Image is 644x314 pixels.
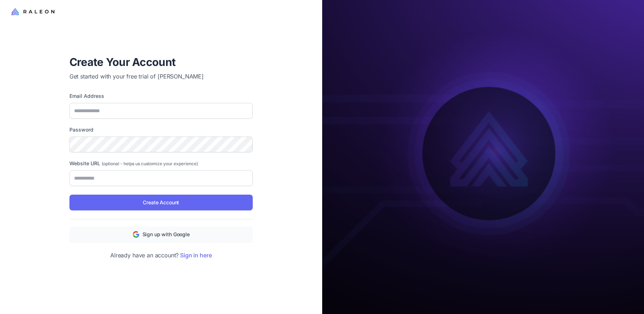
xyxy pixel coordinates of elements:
button: Sign up with Google [69,227,253,242]
span: Sign up with Google [142,230,190,238]
span: Create Account [143,199,179,206]
label: Password [69,126,253,134]
a: Sign in here [180,252,212,259]
label: Website URL [69,160,253,167]
h1: Create Your Account [69,55,253,69]
span: (optional - helps us customize your experience) [102,161,198,166]
p: Already have an account? [69,251,253,260]
label: Email Address [69,92,253,100]
p: Get started with your free trial of [PERSON_NAME] [69,72,253,81]
button: Create Account [69,195,253,210]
